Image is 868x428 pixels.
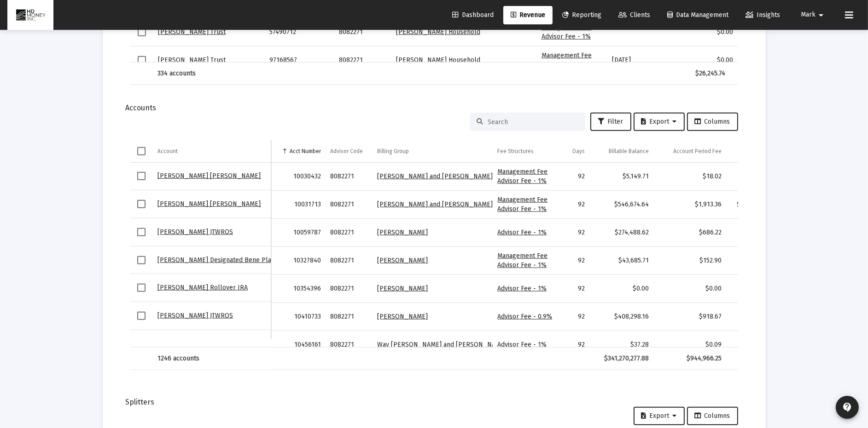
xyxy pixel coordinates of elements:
span: Export [641,118,677,126]
td: Column Debited [726,140,769,162]
div: Splitters [126,398,743,407]
td: Column Billable Balance [590,140,654,162]
span: Insights [746,11,780,19]
div: $18.02 [731,172,764,181]
div: Select row [138,28,146,36]
button: Export [634,113,685,131]
a: Advisor Fee - 1% [497,285,547,292]
td: 92 [559,302,590,331]
a: Advisor Fee - 0.9% [497,313,552,320]
a: Revenue [503,6,553,24]
a: [PERSON_NAME] Designated Bene Plan [157,256,275,264]
span: Clients [618,11,650,19]
td: Column Advisor Code [326,140,373,162]
a: Advisor Fee - 1% [497,341,547,348]
div: $1,913.36 [658,200,722,209]
a: Insights [738,6,787,24]
div: Accounts [126,103,743,113]
a: Dashboard [445,6,501,24]
td: 10059787 [271,218,326,246]
td: 92 [559,331,590,359]
a: Data Management [660,6,736,24]
a: [PERSON_NAME] Trust [158,56,226,64]
div: Account [157,148,178,155]
span: Revenue [511,11,545,19]
td: Column Account [153,140,271,162]
a: [PERSON_NAME] Rollover IRA [157,284,248,291]
span: Dashboard [452,11,494,19]
div: $341,270,277.88 [594,354,649,363]
a: Reporting [555,6,609,24]
div: Select row [137,200,146,208]
a: [PERSON_NAME] Trust [158,28,226,36]
td: 10354396 [271,274,326,302]
a: [PERSON_NAME] [PERSON_NAME] [157,200,261,208]
mat-icon: arrow_drop_down [816,6,827,24]
span: Columns [695,118,730,126]
td: 92 [559,190,590,218]
a: Advisor Fee - 1% [497,261,547,269]
div: $686.22 [658,228,722,237]
div: $944,966.25 [658,354,722,363]
span: Mark [801,11,816,19]
a: Management Fee [542,51,592,59]
a: [PERSON_NAME] JTWROS [157,312,233,320]
span: Columns [695,412,730,420]
a: [PERSON_NAME] [377,285,428,292]
td: 92 [559,274,590,302]
div: $0.00 [694,56,734,65]
td: 10031713 [271,190,326,218]
span: Export [641,412,677,420]
button: Mark [790,6,838,24]
a: [PERSON_NAME] Household [396,56,480,64]
a: Advisor Fee - 1% [497,205,547,213]
div: $274,488.62 [594,228,649,237]
td: Column Acct Number [271,140,326,162]
td: 8082271 [326,190,373,218]
td: 8082271 [326,246,373,274]
div: Data grid [130,140,738,370]
button: Filter [590,113,631,131]
div: $0.00 [594,284,649,293]
div: $0.00 [731,284,764,293]
a: Management Fee [497,168,548,176]
div: $408,298.16 [594,312,649,321]
div: Select row [138,56,146,64]
div: $546,674.64 [594,200,649,209]
div: Days [573,148,585,155]
div: $918.67 [658,312,722,321]
div: Acct Number [290,148,321,155]
button: Columns [687,113,738,131]
div: Advisor Code [330,148,363,155]
a: [PERSON_NAME] [377,228,428,236]
div: Select row [137,172,146,180]
div: $43,685.71 [594,256,649,265]
td: 8082271 [326,302,373,331]
a: [PERSON_NAME] and [PERSON_NAME] [377,172,493,180]
td: 8082271 [326,163,373,191]
img: Dashboard [14,6,47,24]
td: 10030432 [271,163,326,191]
td: Column Days [559,140,590,162]
div: Select row [137,284,146,292]
span: Data Management [667,11,728,19]
td: 8082271 [326,274,373,302]
a: Advisor Fee - 1% [497,177,547,185]
a: Advisor Fee - 1% [497,228,547,236]
a: [PERSON_NAME] [377,313,428,320]
td: [DATE] [607,46,690,74]
a: Management Fee [497,196,548,204]
td: 8082271 [326,218,373,246]
div: $18.02 [658,172,722,181]
span: Filter [598,118,623,126]
td: 92 [559,163,590,191]
span: Reporting [562,11,601,19]
div: $918.67 [731,312,764,321]
a: [PERSON_NAME] JTWROS [157,228,233,236]
td: 92 [559,218,590,246]
td: 10410733 [271,302,326,331]
div: Account Period Fee [673,148,722,155]
div: $1,913.36 [731,200,764,209]
td: 92 [559,246,590,274]
div: 334 accounts [157,69,258,78]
